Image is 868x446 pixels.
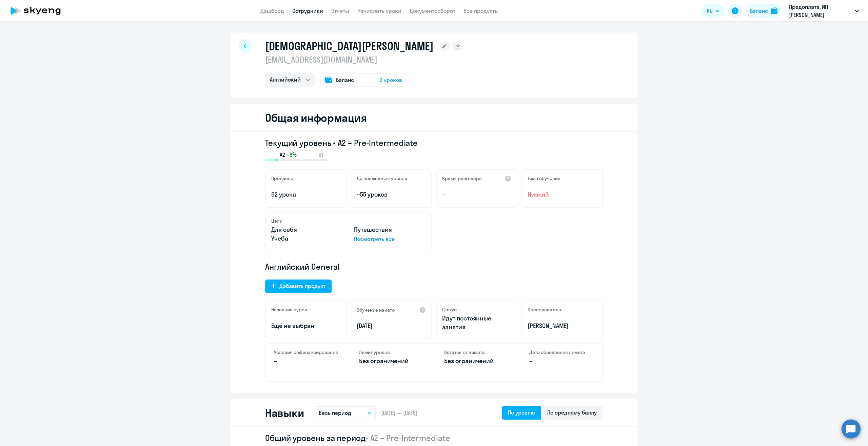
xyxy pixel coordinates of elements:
[442,176,482,182] h5: Время разговора
[271,234,343,243] p: Учеба
[528,307,562,313] h5: Преподаватель
[357,307,395,313] h5: Обучение начато
[359,349,424,355] h4: Лимит уроков
[354,225,426,234] p: Путешествия
[274,357,339,365] p: –
[508,408,535,417] div: По уровню
[271,175,293,181] h5: Пройдено
[265,261,340,272] span: Английский General
[357,321,426,330] p: [DATE]
[265,111,367,125] h2: Общая информация
[442,314,511,332] p: Идут постоянные занятия
[318,151,323,158] span: B1
[271,307,307,313] h5: Название курса
[274,349,339,355] h4: Условия софинансирования
[463,7,499,14] a: Все продукты
[357,190,426,199] p: ~55 уроков
[336,76,354,84] span: Баланс
[359,357,424,365] p: Без ограничений
[265,280,332,293] button: Добавить продукт
[271,321,340,330] p: Ещё не выбран
[279,282,325,290] div: Добавить продукт
[265,137,603,148] h3: Текущий уровень • A2 – Pre-Intermediate
[529,357,594,365] p: –
[292,7,323,14] a: Сотрудники
[280,151,285,158] span: A2
[319,409,351,417] p: Весь период
[786,3,862,19] button: Предоплата, ИП [PERSON_NAME]
[750,7,768,15] div: Баланс
[528,190,597,199] span: Низкий
[707,7,713,15] span: RU
[287,151,297,158] span: +8%
[260,7,284,14] a: Дашборд
[265,406,304,420] h2: Навыки
[410,7,455,14] a: Документооборот
[271,190,340,199] p: 62 урока
[379,76,402,84] span: 0 уроков
[381,409,417,417] span: [DATE] — [DATE]
[366,433,450,443] span: • A2 – Pre-Intermediate
[547,408,597,417] div: По среднему баллу
[789,3,852,19] p: Предоплата, ИП [PERSON_NAME]
[444,349,509,355] h4: Остаток от лимита
[442,307,457,313] h5: Статус
[746,4,782,18] button: Балансbalance
[271,218,282,224] h5: Цели
[444,357,509,365] p: Без ограничений
[357,7,401,14] a: Начислить уроки
[271,225,343,234] p: Для себя
[528,175,560,181] h5: Темп обучения
[528,321,597,330] p: [PERSON_NAME]
[771,7,777,14] img: balance
[315,406,376,419] button: Весь период
[702,4,724,18] button: RU
[442,190,511,199] p: –
[357,175,407,181] h5: До повышения уровня
[265,39,434,53] h1: [DEMOGRAPHIC_DATA][PERSON_NAME]
[265,432,603,443] h2: Общий уровень за период
[354,235,426,243] p: Посмотреть все
[265,54,463,65] p: [EMAIL_ADDRESS][DOMAIN_NAME]
[331,7,349,14] a: Отчеты
[529,349,594,355] h4: Дата обновления лимита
